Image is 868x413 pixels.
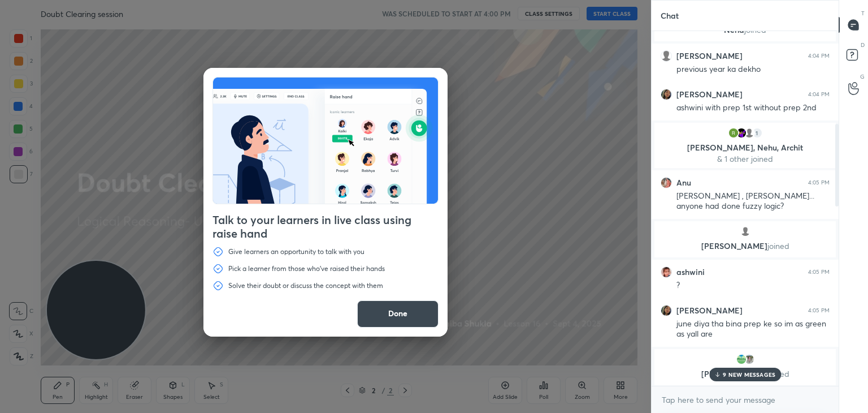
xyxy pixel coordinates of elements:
[661,266,672,278] img: 3
[744,127,755,139] img: default.png
[808,179,830,186] div: 4:05 PM
[736,127,747,139] img: 7521a3c1abda4bb198fcd0fffeed9c16.jpg
[652,1,688,31] p: Chat
[676,306,743,316] h6: [PERSON_NAME]
[676,267,705,277] h6: ashwini
[808,53,830,59] div: 4:04 PM
[228,281,383,290] p: Solve their doubt or discuss the concept with them
[212,213,439,240] h4: Talk to your learners in live class using raise hand
[728,127,739,139] img: 1ffaa6b9846249928872768d7d779656.90233137_3
[661,143,829,152] p: [PERSON_NAME], Nehu, Archit
[861,41,865,49] p: D
[661,50,672,62] img: default.png
[861,9,865,18] p: T
[652,31,839,386] div: grid
[752,127,763,139] div: 1
[661,177,672,188] img: 4dfdc1304e8b4f71a69482665414465b.jpg
[808,307,830,314] div: 4:05 PM
[736,354,747,365] img: 3
[661,369,829,378] p: [PERSON_NAME]
[228,264,385,273] p: Pick a learner from those who've raised their hands
[213,78,438,204] img: preRahAdop.42c3ea74.svg
[676,319,830,340] div: june diya tha bina prep ke so im as green as yall are
[723,371,775,378] p: 9 NEW MESSAGES
[661,25,829,35] p: Neha
[767,368,789,379] span: joined
[808,91,830,98] div: 4:04 PM
[661,305,672,316] img: c8233c1ed7b44dd88afc5658d0e68bbe.jpg
[661,89,672,100] img: c8233c1ed7b44dd88afc5658d0e68bbe.jpg
[676,191,830,212] div: [PERSON_NAME] , [PERSON_NAME]... anyone had done fuzzy logic?
[860,72,865,81] p: G
[808,269,830,276] div: 4:05 PM
[676,89,743,100] h6: [PERSON_NAME]
[676,51,743,61] h6: [PERSON_NAME]
[740,226,751,237] img: default.png
[357,300,439,328] button: Done
[676,178,691,188] h6: Anu
[767,240,789,251] span: joined
[676,280,830,291] div: ?
[228,247,364,256] p: Give learners an opportunity to talk with you
[676,64,830,75] div: previous year ka dekho
[661,242,829,251] p: [PERSON_NAME]
[676,102,830,114] div: ashwini with prep 1st without prep 2nd
[661,154,829,164] p: & 1 other joined
[744,354,755,365] img: 534b717b8e804fc68fa381960078d403.jpg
